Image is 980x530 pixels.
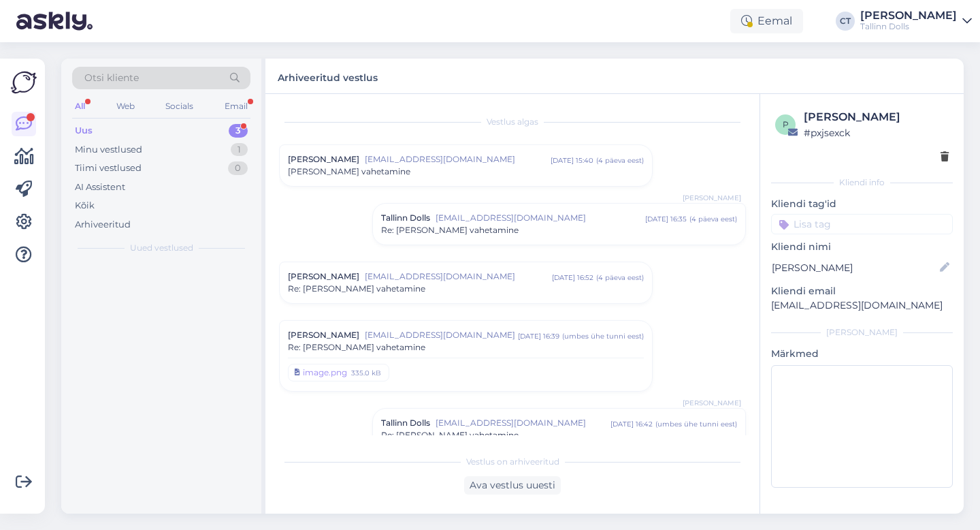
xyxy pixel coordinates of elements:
[562,331,644,341] div: ( umbes ühe tunni eest )
[436,417,610,429] span: [EMAIL_ADDRESS][DOMAIN_NAME]
[552,272,593,283] div: [DATE] 16:52
[163,97,196,115] div: Socials
[381,429,519,441] span: Re: [PERSON_NAME] vahetamine
[464,476,561,495] div: Ava vestlus uuesti
[381,212,430,224] span: Tallinn Dolls
[689,214,737,224] div: ( 4 päeva eest )
[436,212,645,224] span: [EMAIL_ADDRESS][DOMAIN_NAME]
[75,199,95,213] div: Kõik
[365,153,551,166] span: [EMAIL_ADDRESS][DOMAIN_NAME]
[279,116,746,128] div: Vestlus algas
[804,125,949,140] div: # pxjsexck
[381,224,519,236] span: Re: [PERSON_NAME] vahetamine
[278,67,378,85] label: Arhiveeritud vestlus
[772,260,937,275] input: Lisa nimi
[771,197,953,211] p: Kliendi tag'id
[771,326,953,339] div: [PERSON_NAME]
[75,143,142,157] div: Minu vestlused
[84,71,139,85] span: Otsi kliente
[11,69,37,95] img: Askly Logo
[771,240,953,254] p: Kliendi nimi
[771,347,953,361] p: Märkmed
[288,341,425,354] span: Re: [PERSON_NAME] vahetamine
[365,329,518,341] span: [EMAIL_ADDRESS][DOMAIN_NAME]
[222,97,250,115] div: Email
[228,161,248,175] div: 0
[551,155,593,166] div: [DATE] 15:40
[288,166,410,178] span: [PERSON_NAME] vahetamine
[288,153,359,166] span: [PERSON_NAME]
[303,367,347,379] div: image.png
[860,21,957,32] div: Tallinn Dolls
[288,283,425,295] span: Re: [PERSON_NAME] vahetamine
[645,214,687,224] div: [DATE] 16:35
[596,272,644,283] div: ( 4 päeva eest )
[350,367,382,379] div: 335.0 kB
[231,143,248,157] div: 1
[365,270,552,283] span: [EMAIL_ADDRESS][DOMAIN_NAME]
[72,97,88,115] div: All
[75,161,142,175] div: Tiimi vestlused
[771,214,953,234] input: Lisa tag
[683,193,741,203] span: [PERSON_NAME]
[610,419,653,429] div: [DATE] 16:42
[381,417,430,429] span: Tallinn Dolls
[771,176,953,189] div: Kliendi info
[75,124,93,138] div: Uus
[596,155,644,166] div: ( 4 päeva eest )
[804,109,949,125] div: [PERSON_NAME]
[114,97,137,115] div: Web
[75,181,125,194] div: AI Assistent
[683,398,741,408] span: [PERSON_NAME]
[783,119,789,129] span: p
[75,218,131,232] div: Arhiveeritud
[288,270,359,283] span: [PERSON_NAME]
[730,9,803,33] div: Eemal
[130,242,193,254] span: Uued vestlused
[860,10,957,21] div: [PERSON_NAME]
[836,12,855,31] div: CT
[771,298,953,313] p: [EMAIL_ADDRESS][DOMAIN_NAME]
[288,329,359,341] span: [PERSON_NAME]
[771,284,953,298] p: Kliendi email
[466,456,559,468] span: Vestlus on arhiveeritud
[229,124,248,138] div: 3
[860,10,972,32] a: [PERSON_NAME]Tallinn Dolls
[655,419,737,429] div: ( umbes ühe tunni eest )
[518,331,559,341] div: [DATE] 16:39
